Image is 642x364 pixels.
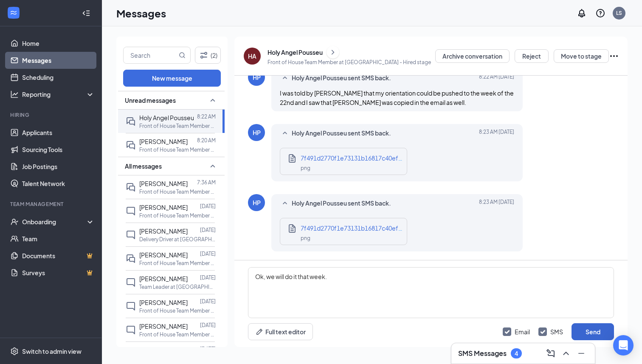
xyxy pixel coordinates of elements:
[22,347,82,356] div: Switch to admin view
[292,73,391,83] span: Holy Angel Pousseu sent SMS back.
[139,299,188,306] span: [PERSON_NAME]
[139,203,188,211] span: [PERSON_NAME]
[139,122,216,130] p: Front of House Team Member at [GEOGRAPHIC_DATA]
[9,8,18,17] svg: WorkstreamLogo
[139,146,216,153] p: Front of House Team Member at [GEOGRAPHIC_DATA]
[22,141,95,158] a: Sourcing Tools
[327,46,339,59] button: ChevronRight
[22,175,95,192] a: Talent Network
[248,52,256,60] div: HA
[10,200,93,208] div: Team Management
[22,90,95,99] div: Reporting
[515,350,518,357] div: 4
[208,161,218,171] svg: SmallChevronUp
[179,52,186,59] svg: MagnifyingGlass
[574,347,588,360] button: Minimize
[195,47,221,64] button: Filter (2)
[139,188,216,195] p: Front of House Team Member at [GEOGRAPHIC_DATA]
[10,90,19,99] svg: Analysis
[576,348,586,358] svg: Minimize
[82,9,90,17] svg: Collapse
[22,264,95,281] a: SurveysCrown
[255,327,264,336] svg: Pen
[139,180,188,187] span: [PERSON_NAME]
[126,325,136,335] svg: ChatInactive
[126,206,136,216] svg: ChatInactive
[22,124,95,141] a: Applicants
[139,227,188,235] span: [PERSON_NAME]
[208,95,218,105] svg: SmallChevronUp
[287,223,297,234] svg: Document
[561,348,571,358] svg: ChevronUp
[139,322,188,330] span: [PERSON_NAME]
[287,223,403,240] a: Document7f491d2770f1e73131b16817c40ef291.pngpng
[544,347,558,360] button: ComposeMessage
[559,347,573,360] button: ChevronUp
[22,158,95,175] a: Job Postings
[609,51,619,61] svg: Ellipses
[197,137,216,144] p: 8:20 AM
[572,323,614,340] button: Send
[197,179,216,186] p: 7:36 AM
[280,73,290,83] svg: SmallChevronUp
[22,69,95,86] a: Scheduling
[22,230,95,247] a: Team
[139,260,216,267] p: Front of House Team Member at [GEOGRAPHIC_DATA]
[139,275,188,282] span: [PERSON_NAME]
[116,6,166,20] h1: Messages
[267,48,323,56] div: Holy Angel Pousseu
[10,217,19,226] svg: UserCheck
[248,267,614,318] textarea: Ok, we will do it that week.
[139,346,188,354] span: [PERSON_NAME]
[280,198,290,209] svg: SmallChevronUp
[301,165,310,171] span: png
[200,345,216,353] p: [DATE]
[329,47,337,57] svg: ChevronRight
[292,198,391,209] span: Holy Angel Pousseu sent SMS back.
[10,347,19,356] svg: Settings
[139,138,188,145] span: [PERSON_NAME]
[199,50,209,60] svg: Filter
[200,226,216,234] p: [DATE]
[125,96,176,104] span: Unread messages
[253,198,261,207] div: HP
[280,89,514,106] span: I was told by [PERSON_NAME] that my orientation could be pushed to the week of the 22nd and I saw...
[248,323,313,340] button: Full text editorPen
[435,49,510,63] button: Archive conversation
[139,251,188,259] span: [PERSON_NAME]
[126,301,136,311] svg: ChatInactive
[301,154,421,162] span: 7f491d2770f1e73131b16817c40ef291.png
[292,128,391,138] span: Holy Angel Pousseu sent SMS back.
[546,348,556,358] svg: ComposeMessage
[22,217,87,226] div: Onboarding
[139,212,216,219] p: Front of House Team Member at [GEOGRAPHIC_DATA]
[197,113,216,120] p: 8:22 AM
[126,182,136,192] svg: DoubleChat
[139,283,216,291] p: Team Leader at [GEOGRAPHIC_DATA]
[22,35,95,52] a: Home
[139,331,216,338] p: Front of House Team Member at [GEOGRAPHIC_DATA]
[479,73,514,83] span: [DATE] 8:22 AM
[139,307,216,314] p: Front of House Team Member at [GEOGRAPHIC_DATA]
[126,230,136,240] svg: ChatInactive
[280,128,290,138] svg: SmallChevronUp
[200,298,216,305] p: [DATE]
[126,254,136,264] svg: DoubleChat
[10,111,93,119] div: Hiring
[287,153,297,164] svg: Document
[301,235,310,241] span: png
[22,247,95,264] a: DocumentsCrown
[613,335,634,356] div: Open Intercom Messenger
[253,73,261,82] div: HP
[479,128,514,138] span: [DATE] 8:23 AM
[616,9,622,17] div: LS
[200,274,216,281] p: [DATE]
[200,250,216,257] p: [DATE]
[126,277,136,288] svg: ChatInactive
[139,114,194,121] span: Holy Angel Pousseu
[287,153,403,169] a: Document7f491d2770f1e73131b16817c40ef291.pngpng
[22,52,95,69] a: Messages
[124,47,177,63] input: Search
[301,224,421,232] span: 7f491d2770f1e73131b16817c40ef291.png
[595,8,605,18] svg: QuestionInfo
